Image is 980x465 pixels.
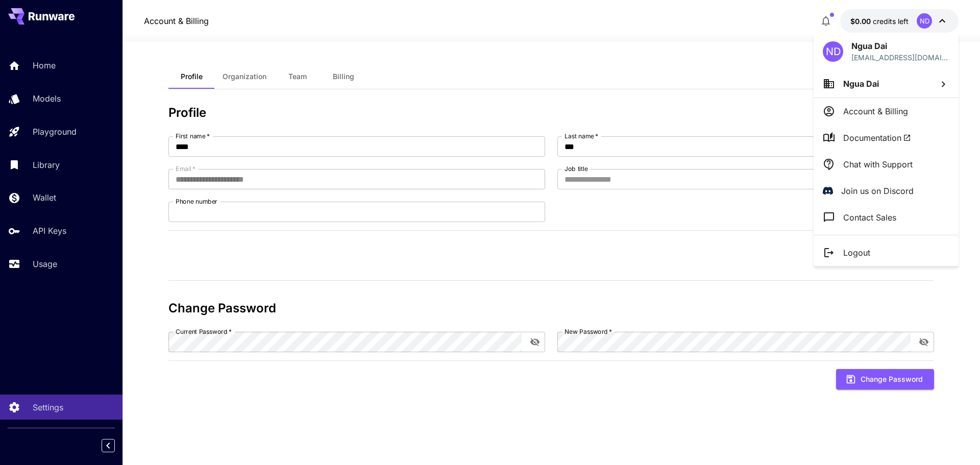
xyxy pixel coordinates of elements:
[843,247,870,259] p: Logout
[851,52,949,63] p: [EMAIL_ADDRESS][DOMAIN_NAME]
[843,158,913,170] p: Chat with Support
[823,41,843,62] div: ND
[843,211,896,224] p: Contact Sales
[843,132,911,144] span: Documentation
[841,185,914,197] p: Join us on Discord
[843,105,908,117] p: Account & Billing
[851,40,949,52] p: Ngua Dai
[843,79,879,89] span: Ngua Dai
[851,52,949,63] div: cungchoi1496@gmail.com
[814,70,959,97] button: Ngua Dai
